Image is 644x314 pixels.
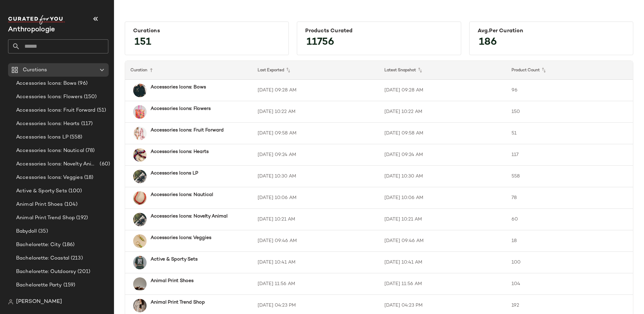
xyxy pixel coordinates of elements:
[506,101,633,123] td: 150
[128,30,158,54] span: 151
[506,230,633,252] td: 18
[69,254,83,262] span: (213)
[63,201,78,208] span: (104)
[16,120,80,128] span: Accessories Icons: Hearts
[151,127,224,134] b: Accessories Icons: Fruit Forward
[506,209,633,230] td: 60
[151,256,198,263] b: Active & Sporty Sets
[16,228,37,235] span: Babydoll
[379,61,506,80] th: Latest Snapshot
[252,61,379,80] th: Last Exported
[98,160,110,168] span: (60)
[16,133,68,141] span: Accessories Icons LP
[62,281,75,289] span: (159)
[151,170,198,177] b: Accessories Icons LP
[16,254,69,262] span: Bachelorette: Coastal
[16,174,83,182] span: Accessories Icons: Veggies
[252,230,379,252] td: [DATE] 09:46 AM
[506,187,633,209] td: 78
[506,252,633,273] td: 100
[151,148,209,155] b: Accessories Icons: Hearts
[16,187,67,195] span: Active & Sporty Sets
[75,214,88,222] span: (192)
[16,241,61,249] span: Bachelorette: City
[84,147,95,155] span: (78)
[379,230,506,252] td: [DATE] 09:46 AM
[67,187,82,195] span: (100)
[252,123,379,144] td: [DATE] 09:58 AM
[96,107,106,114] span: (51)
[252,209,379,230] td: [DATE] 10:21 AM
[133,170,147,183] img: 102303997_012_b14
[16,214,75,222] span: Animal Print Trend Shop
[133,299,147,312] img: 4115839000004_014_b
[151,299,205,306] b: Animal Print Trend Shop
[133,256,147,269] img: 4277477790001_037_b
[472,30,503,54] span: 186
[16,268,76,276] span: Bachelorette: Outdoorsy
[478,28,625,34] div: Avg.per Curation
[16,147,84,155] span: Accessories Icons: Nautical
[252,144,379,166] td: [DATE] 09:24 AM
[80,120,93,128] span: (117)
[252,166,379,187] td: [DATE] 10:30 AM
[379,252,506,273] td: [DATE] 10:41 AM
[506,61,633,80] th: Product Count
[133,127,147,140] img: 102374097_064_b
[133,191,147,205] img: 104029061_060_b
[8,15,65,25] img: cfy_white_logo.C9jOOHJF.svg
[151,213,227,220] b: Accessories Icons: Novelty Animal
[23,66,47,74] span: Curations
[133,213,147,226] img: 102303997_012_b14
[379,273,506,295] td: [DATE] 11:56 AM
[133,234,147,248] img: 101906907_230_b
[71,295,84,303] span: (177)
[506,166,633,187] td: 558
[76,268,90,276] span: (201)
[151,191,213,198] b: Accessories Icons: Nautical
[506,273,633,295] td: 104
[379,80,506,101] td: [DATE] 09:28 AM
[8,299,13,305] img: svg%3e
[300,30,341,54] span: 11756
[16,295,71,303] span: Bachelorette: Western
[133,84,147,97] img: 104351051_230_b14
[16,160,98,168] span: Accessories Icons: Novelty Animal
[68,133,83,141] span: (558)
[252,80,379,101] td: [DATE] 09:28 AM
[133,105,147,119] img: 97730931_082_b
[252,252,379,273] td: [DATE] 10:41 AM
[252,187,379,209] td: [DATE] 10:06 AM
[8,26,55,33] span: Current Company Name
[16,281,62,289] span: Bachelorette Party
[133,277,147,291] img: 93054575_018_b
[61,241,75,249] span: (186)
[379,101,506,123] td: [DATE] 10:22 AM
[379,209,506,230] td: [DATE] 10:21 AM
[16,298,62,306] span: [PERSON_NAME]
[133,148,147,162] img: 104028923_061_b2
[151,234,211,241] b: Accessories Icons: Veggies
[125,61,252,80] th: Curation
[151,105,211,112] b: Accessories Icons: Flowers
[379,123,506,144] td: [DATE] 09:58 AM
[16,93,83,101] span: Accessories Icons: Flowers
[252,273,379,295] td: [DATE] 11:56 AM
[76,80,88,87] span: (96)
[506,123,633,144] td: 51
[83,93,97,101] span: (150)
[151,84,206,91] b: Accessories Icons: Bows
[133,28,280,34] div: Curations
[506,144,633,166] td: 117
[305,28,452,34] div: Products Curated
[16,107,96,114] span: Accessories Icons: Fruit Forward
[151,277,194,284] b: Animal Print Shoes
[83,174,94,182] span: (18)
[379,166,506,187] td: [DATE] 10:30 AM
[506,80,633,101] td: 96
[16,80,76,87] span: Accessories Icons: Bows
[252,101,379,123] td: [DATE] 10:22 AM
[16,201,63,208] span: Animal Print Shoes
[37,228,48,235] span: (35)
[379,144,506,166] td: [DATE] 09:24 AM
